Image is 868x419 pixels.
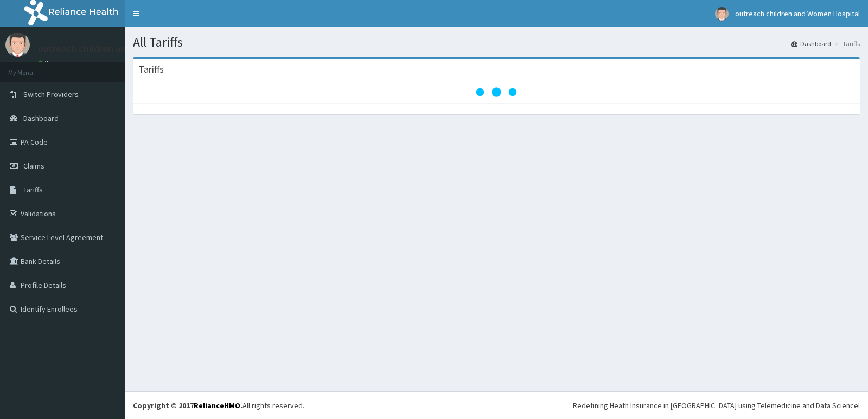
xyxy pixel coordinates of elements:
[38,44,203,54] p: outreach children and Women Hospital
[5,33,30,57] img: User Image
[735,9,860,18] span: outreach children and Women Hospital
[133,401,242,410] strong: Copyright © 2017 .
[23,161,44,171] span: Claims
[138,65,164,74] h3: Tariffs
[475,70,518,114] svg: audio-loading
[832,39,860,48] li: Tariffs
[23,113,59,123] span: Dashboard
[133,35,860,49] h1: All Tariffs
[38,59,64,67] a: Online
[791,39,831,48] a: Dashboard
[194,401,240,410] a: RelianceHMO
[125,391,868,419] footer: All rights reserved.
[715,7,729,21] img: User Image
[23,89,79,99] span: Switch Providers
[23,185,43,195] span: Tariffs
[573,400,860,411] div: Redefining Heath Insurance in [GEOGRAPHIC_DATA] using Telemedicine and Data Science!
